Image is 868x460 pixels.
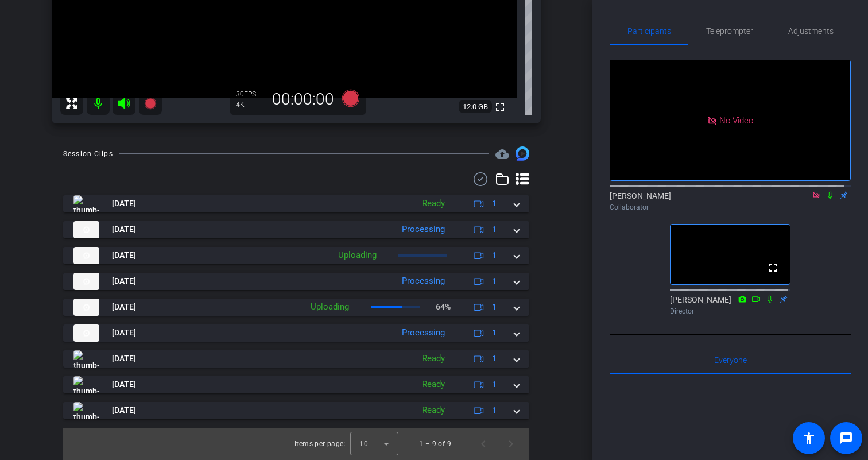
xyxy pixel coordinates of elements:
[73,299,99,316] img: thumb-nail
[492,275,497,287] span: 1
[73,221,99,238] img: thumb-nail
[73,350,99,368] img: thumb-nail
[396,275,451,288] div: Processing
[63,273,529,290] mat-expansion-panel-header: thumb-nail[DATE]Processing1
[73,247,99,264] img: thumb-nail
[714,356,747,364] span: Everyone
[112,301,136,313] span: [DATE]
[396,326,451,339] div: Processing
[493,100,507,114] mat-icon: fullscreen
[459,100,492,114] span: 12.0 GB
[236,90,265,99] div: 30
[332,249,382,262] div: Uploading
[63,324,529,342] mat-expansion-panel-header: thumb-nail[DATE]Processing1
[436,301,451,313] p: 64%
[492,353,497,365] span: 1
[492,223,497,235] span: 1
[63,221,529,238] mat-expansion-panel-header: thumb-nail[DATE]Processing1
[419,438,451,450] div: 1 – 9 of 9
[236,100,265,109] div: 4K
[802,431,816,445] mat-icon: accessibility
[766,261,780,275] mat-icon: fullscreen
[63,247,529,264] mat-expansion-panel-header: thumb-nail[DATE]Uploading1
[492,404,497,416] span: 1
[396,223,451,236] div: Processing
[112,327,136,339] span: [DATE]
[610,202,851,212] div: Collaborator
[112,378,136,391] span: [DATE]
[73,402,99,419] img: thumb-nail
[497,430,525,458] button: Next page
[265,90,342,109] div: 00:00:00
[416,404,451,417] div: Ready
[63,299,529,316] mat-expansion-panel-header: thumb-nail[DATE]Uploading64%1
[63,376,529,393] mat-expansion-panel-header: thumb-nail[DATE]Ready1
[492,327,497,339] span: 1
[610,190,851,212] div: [PERSON_NAME]
[73,195,99,212] img: thumb-nail
[112,249,136,261] span: [DATE]
[670,294,790,316] div: [PERSON_NAME]
[627,27,671,35] span: Participants
[706,27,753,35] span: Teleprompter
[495,147,509,161] mat-icon: cloud_upload
[416,197,451,210] div: Ready
[305,300,355,314] div: Uploading
[416,378,451,391] div: Ready
[492,198,497,210] span: 1
[470,430,497,458] button: Previous page
[63,350,529,368] mat-expansion-panel-header: thumb-nail[DATE]Ready1
[63,195,529,212] mat-expansion-panel-header: thumb-nail[DATE]Ready1
[495,147,509,161] span: Destinations for your clips
[112,223,136,235] span: [DATE]
[516,146,529,160] img: Session clips
[112,198,136,210] span: [DATE]
[492,249,497,261] span: 1
[788,27,834,35] span: Adjustments
[719,115,753,125] span: No Video
[73,376,99,393] img: thumb-nail
[839,431,853,445] mat-icon: message
[670,306,790,316] div: Director
[63,402,529,419] mat-expansion-panel-header: thumb-nail[DATE]Ready1
[244,90,256,98] span: FPS
[73,324,99,342] img: thumb-nail
[112,275,136,287] span: [DATE]
[73,273,99,290] img: thumb-nail
[294,438,346,450] div: Items per page:
[112,353,136,365] span: [DATE]
[416,352,451,365] div: Ready
[63,148,113,160] div: Session Clips
[112,404,136,416] span: [DATE]
[492,378,497,391] span: 1
[492,301,497,313] span: 1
